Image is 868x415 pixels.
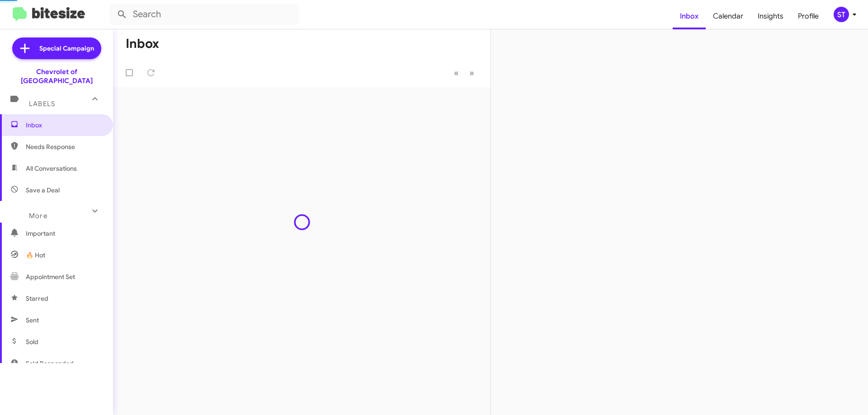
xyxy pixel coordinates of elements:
nav: Page navigation example [449,64,480,82]
span: More [29,212,47,220]
span: Important [26,229,103,238]
input: Search [109,4,299,25]
a: Calendar [706,3,750,29]
button: Previous [448,64,464,82]
span: Save a Deal [26,186,60,195]
span: Needs Response [26,142,103,151]
span: Inbox [26,121,103,130]
span: Sold [26,337,38,346]
span: Special Campaign [39,44,94,53]
h1: Inbox [126,37,159,51]
span: Labels [29,100,55,108]
span: Sold Responded [26,359,74,368]
a: Insights [750,3,791,29]
a: Profile [791,3,826,29]
span: Sent [26,316,39,325]
span: All Conversations [26,164,77,173]
span: » [469,67,474,79]
a: Inbox [673,3,706,29]
span: « [454,67,459,79]
div: ST [834,7,849,22]
span: Starred [26,294,48,303]
span: 🔥 Hot [26,251,45,260]
span: Appointment Set [26,272,75,281]
button: ST [826,7,858,22]
button: Next [464,64,480,82]
a: Special Campaign [12,37,101,59]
